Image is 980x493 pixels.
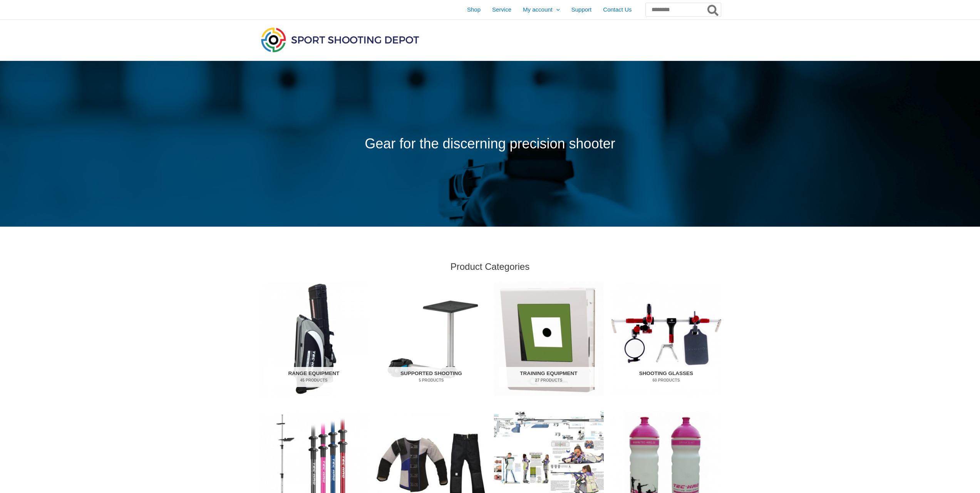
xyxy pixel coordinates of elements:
[259,131,721,157] p: Gear for the discerning precision shooter
[611,282,721,396] a: Visit product category Shooting Glasses
[259,282,369,396] a: Visit product category Range Equipment
[264,377,364,383] mark: 45 Products
[382,377,481,383] mark: 5 Products
[616,377,716,383] mark: 60 Products
[616,367,716,387] h2: Shooting Glasses
[706,3,721,16] button: Search
[259,282,369,396] img: Range Equipment
[382,367,481,387] h2: Supported Shooting
[611,282,721,396] img: Shooting Glasses
[259,25,421,54] img: Sport Shooting Depot
[377,282,486,396] img: Supported Shooting
[264,367,364,387] h2: Range Equipment
[377,282,486,396] a: Visit product category Supported Shooting
[494,282,604,396] img: Training Equipment
[259,261,721,273] h2: Product Categories
[499,377,598,383] mark: 27 Products
[494,282,604,396] a: Visit product category Training Equipment
[499,367,598,387] h2: Training Equipment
